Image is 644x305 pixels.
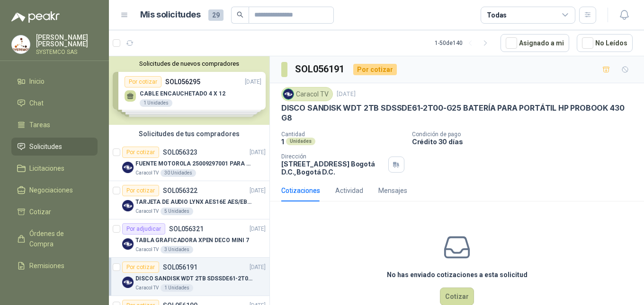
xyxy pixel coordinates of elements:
p: Caracol TV [135,169,159,177]
a: Por cotizarSOL056323[DATE] Company LogoFUENTE MOTOROLA 25009297001 PARA EP450Caracol TV30 Unidades [109,143,269,181]
div: Por adjudicar [122,223,165,235]
a: Chat [11,94,98,112]
img: Company Logo [122,200,134,211]
p: Caracol TV [135,246,159,253]
p: [DATE] [337,90,356,99]
a: Órdenes de Compra [11,225,98,253]
p: Condición de pago [412,131,640,138]
a: Por cotizarSOL056191[DATE] Company LogoDISCO SANDISK WDT 2TB SDSSDE61-2T00-G25 BATERÍA PARA PORTÁ... [109,258,269,296]
span: search [237,11,243,18]
p: TARJETA DE AUDIO LYNX AES16E AES/EBU PCI [135,198,253,207]
p: Caracol TV [135,284,159,292]
span: Licitaciones [29,163,64,174]
p: [PERSON_NAME] [PERSON_NAME] [36,34,98,47]
div: Actividad [335,185,363,196]
span: Solicitudes [29,141,62,152]
a: Cotizar [11,203,98,221]
span: Remisiones [29,261,64,271]
a: Inicio [11,72,98,90]
div: Por cotizar [122,185,159,196]
p: [STREET_ADDRESS] Bogotá D.C. , Bogotá D.C. [281,160,385,176]
div: Mensajes [378,185,407,196]
div: Por cotizar [122,261,159,273]
p: Cantidad [281,131,404,138]
div: Cotizaciones [281,185,320,196]
span: Cotizar [29,207,51,217]
div: 3 Unidades [161,246,193,253]
p: SOL056321 [169,226,204,232]
img: Logo peakr [11,11,60,23]
span: Tareas [29,120,50,130]
div: Solicitudes de tus compradores [109,125,269,143]
p: TABLA GRAFICADORA XPEN DECO MINI 7 [135,236,249,245]
a: Licitaciones [11,159,98,177]
a: Tareas [11,116,98,134]
div: Por cotizar [122,147,159,158]
div: 30 Unidades [161,169,196,177]
a: Solicitudes [11,138,98,156]
span: Chat [29,98,44,108]
p: SYSTEMCO SAS [36,49,98,55]
p: [DATE] [250,263,266,272]
a: Configuración [11,279,98,296]
p: 1 [281,138,284,146]
div: 5 Unidades [161,208,193,215]
div: Caracol TV [281,87,333,101]
p: SOL056322 [163,187,197,194]
img: Company Logo [12,35,30,53]
div: 1 - 50 de 140 [435,35,493,51]
a: Por adjudicarSOL056321[DATE] Company LogoTABLA GRAFICADORA XPEN DECO MINI 7Caracol TV3 Unidades [109,219,269,258]
button: No Leídos [577,34,633,52]
h3: SOL056191 [295,62,346,77]
img: Company Logo [122,162,134,173]
p: DISCO SANDISK WDT 2TB SDSSDE61-2T00-G25 BATERÍA PARA PORTÁTIL HP PROBOOK 430 G8 [135,274,253,283]
h3: No has enviado cotizaciones a esta solicitud [387,270,528,280]
p: Crédito 30 días [412,138,640,146]
span: 29 [208,9,224,21]
p: FUENTE MOTOROLA 25009297001 PARA EP450 [135,159,253,168]
p: DISCO SANDISK WDT 2TB SDSSDE61-2T00-G25 BATERÍA PARA PORTÁTIL HP PROBOOK 430 G8 [281,103,633,123]
p: Caracol TV [135,208,159,215]
div: Unidades [286,138,315,145]
p: SOL056323 [163,149,197,156]
a: Remisiones [11,257,98,275]
button: Solicitudes de nuevos compradores [113,60,266,67]
p: [DATE] [250,148,266,157]
p: [DATE] [250,186,266,195]
button: Asignado a mi [501,34,569,52]
div: Solicitudes de nuevos compradoresPor cotizarSOL056295[DATE] CABLE ENCAUCHETADO 4 X 121 UnidadesPo... [109,56,269,125]
img: Company Logo [122,277,134,288]
span: Inicio [29,76,45,87]
h1: Mis solicitudes [140,8,201,22]
img: Company Logo [283,89,294,99]
a: Negociaciones [11,181,98,199]
img: Company Logo [122,238,134,250]
span: Órdenes de Compra [29,228,89,249]
span: Negociaciones [29,185,73,195]
a: Por cotizarSOL056322[DATE] Company LogoTARJETA DE AUDIO LYNX AES16E AES/EBU PCICaracol TV5 Unidades [109,181,269,219]
div: Todas [487,10,507,20]
p: Dirección [281,153,385,160]
p: SOL056191 [163,264,197,270]
p: [DATE] [250,225,266,234]
div: Por cotizar [353,64,397,75]
div: 1 Unidades [161,284,193,292]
